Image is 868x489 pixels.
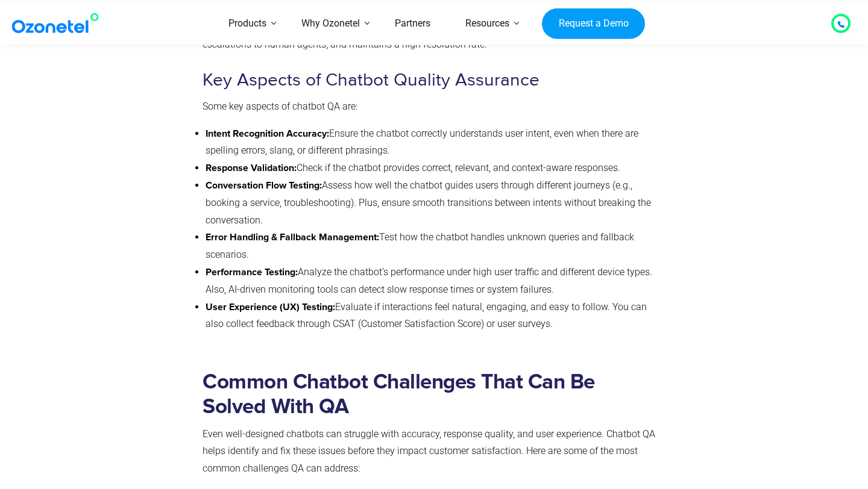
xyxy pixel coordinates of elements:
li: Assess how well the chatbot guides users through different journeys (e.g., booking a service, tro... [206,177,660,229]
p: Unlike traditional software QA, chatbot QA requires testing for natural language processing (NLP)... [203,2,660,54]
strong: Error Handling & Fallback Management: [206,232,379,242]
li: Analyze the chatbot’s performance under high user traffic and different device types. Also, AI-dr... [206,264,660,299]
a: Why Ozonetel [284,2,377,45]
strong: Intent Recognition Accuracy: [206,129,329,139]
a: Resources [448,2,527,45]
p: Some key aspects of chatbot QA are: [203,98,660,116]
li: Ensure the chatbot correctly understands user intent, even when there are spelling errors, slang,... [206,125,660,160]
li: Test how the chatbot handles unknown queries and fallback scenarios. [206,229,660,264]
p: Even well-designed chatbots can struggle with accuracy, response quality, and user experience. Ch... [203,426,660,478]
a: Products [211,2,284,45]
li: Evaluate if interactions feel natural, engaging, and easy to follow. You can also collect feedbac... [206,299,660,334]
strong: Response Validation: [206,163,297,173]
a: Partners [377,2,448,45]
strong: Conversation Flow Testing: [206,181,322,190]
li: Check if the chatbot provides correct, relevant, and context-aware responses. [206,160,660,177]
strong: User Experience (UX) Testing: [206,302,335,312]
h3: Key Aspects of Chatbot Quality Assurance [203,69,660,92]
h2: Common Chatbot Challenges That Can Be Solved With QA [203,370,660,419]
strong: Performance Testing: [206,267,298,277]
a: Request a Demo [542,8,645,39]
